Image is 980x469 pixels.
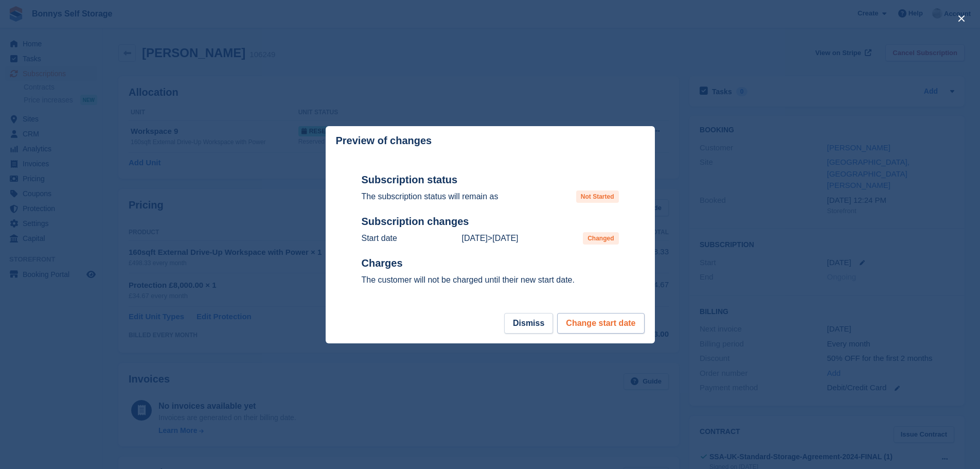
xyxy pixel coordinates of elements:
p: Start date [362,232,397,245]
button: close [953,10,970,27]
p: > [461,232,518,245]
h2: Subscription status [362,173,619,186]
h2: Subscription changes [362,215,619,228]
p: Preview of changes [336,135,432,147]
p: The subscription status will remain as [362,190,498,203]
button: Dismiss [504,313,553,334]
h2: Charges [362,257,619,270]
time: 2025-09-03 23:00:00 UTC [492,234,518,242]
span: Changed [583,232,618,245]
p: The customer will not be charged until their new start date. [362,274,619,286]
button: Change start date [557,313,644,334]
time: 2025-09-08 00:00:00 UTC [461,234,487,242]
span: Not Started [576,190,619,203]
